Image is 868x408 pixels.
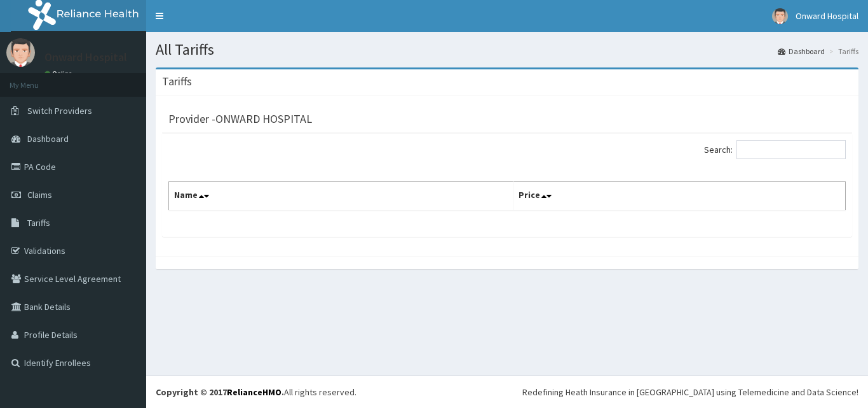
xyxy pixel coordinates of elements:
img: User Image [772,8,788,24]
th: Name [169,182,513,211]
a: Dashboard [778,46,825,57]
span: Dashboard [27,133,69,144]
div: Redefining Heath Insurance in [GEOGRAPHIC_DATA] using Telemedicine and Data Science! [522,386,858,398]
strong: Copyright © 2017 . [156,386,284,398]
h3: Tariffs [162,76,192,87]
span: Switch Providers [27,105,92,116]
th: Price [513,182,846,211]
li: Tariffs [826,46,858,57]
label: Search: [704,140,846,159]
h1: All Tariffs [156,41,858,58]
h3: Provider - ONWARD HOSPITAL [168,113,312,125]
span: Onward Hospital [796,10,858,22]
img: User Image [6,38,35,67]
a: Online [44,69,75,78]
a: RelianceHMO [227,386,281,398]
span: Tariffs [27,217,50,229]
footer: All rights reserved. [146,376,868,408]
span: Claims [27,189,52,200]
input: Search: [736,140,846,159]
p: Onward Hospital [44,52,127,63]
